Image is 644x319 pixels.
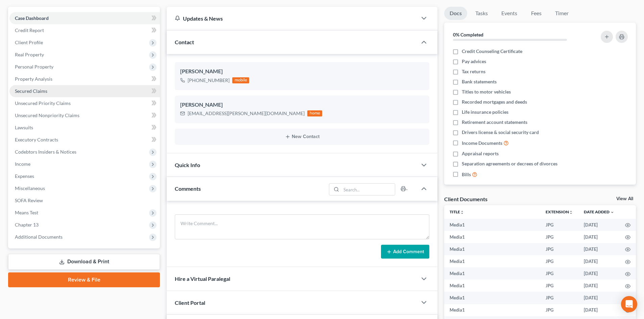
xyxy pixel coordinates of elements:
[470,7,493,20] a: Tasks
[8,254,160,270] a: Download & Print
[546,209,573,214] a: Extensionunfold_more
[578,231,620,243] td: [DATE]
[175,162,200,168] span: Quick Info
[9,24,160,36] a: Credit Report
[15,64,53,70] span: Personal Property
[341,184,395,195] input: Search...
[188,110,305,117] div: [EMAIL_ADDRESS][PERSON_NAME][DOMAIN_NAME]
[444,243,540,255] td: Media1
[444,231,540,243] td: Media1
[462,140,502,147] span: Income Documents
[175,15,409,22] div: Updates & News
[462,48,522,55] span: Credit Counseling Certificate
[9,12,160,24] a: Case Dashboard
[15,52,44,57] span: Real Property
[15,137,58,142] span: Executory Contracts
[15,149,76,155] span: Codebtors Insiders & Notices
[540,304,578,316] td: JPG
[8,272,160,287] a: Review & File
[569,210,573,214] i: unfold_more
[444,219,540,231] td: Media1
[462,78,497,85] span: Bank statements
[462,160,557,167] span: Separation agreements or decrees of divorces
[15,222,39,228] span: Chapter 13
[9,122,160,134] a: Lawsuits
[616,196,633,201] a: View All
[578,243,620,255] td: [DATE]
[9,85,160,97] a: Secured Claims
[462,119,527,126] span: Retirement account statements
[175,275,230,282] span: Hire a Virtual Paralegal
[307,110,322,116] div: home
[180,134,424,139] button: New Contact
[15,210,38,215] span: Means Test
[180,68,424,76] div: [PERSON_NAME]
[462,109,508,115] span: Life insurance policies
[578,267,620,280] td: [DATE]
[540,243,578,255] td: JPG
[462,150,499,157] span: Appraisal reports
[444,280,540,292] td: Media1
[578,292,620,304] td: [DATE]
[621,296,637,312] div: Open Intercom Messenger
[15,27,44,33] span: Credit Report
[540,231,578,243] td: JPG
[496,7,523,20] a: Events
[15,234,63,240] span: Additional Documents
[578,304,620,316] td: [DATE]
[540,255,578,267] td: JPG
[444,292,540,304] td: Media1
[462,129,539,136] span: Drivers license & social security card
[15,15,49,21] span: Case Dashboard
[525,7,547,20] a: Fees
[15,197,43,203] span: SOFA Review
[453,32,483,37] strong: 0% Completed
[540,292,578,304] td: JPG
[15,88,47,94] span: Secured Claims
[540,280,578,292] td: JPG
[15,173,34,179] span: Expenses
[462,99,527,105] span: Recorded mortgages and deeds
[15,100,71,106] span: Unsecured Priority Claims
[444,267,540,280] td: Media1
[9,73,160,85] a: Property Analysis
[9,194,160,207] a: SOFA Review
[462,58,486,65] span: Pay advices
[175,299,205,306] span: Client Portal
[15,76,52,82] span: Property Analysis
[584,209,614,214] a: Date Added expand_more
[462,88,511,95] span: Titles to motor vehicles
[188,77,230,84] div: [PHONE_NUMBER]
[444,304,540,316] td: Media1
[15,112,79,118] span: Unsecured Nonpriority Claims
[540,219,578,231] td: JPG
[15,161,30,167] span: Income
[444,195,487,203] div: Client Documents
[180,101,424,109] div: [PERSON_NAME]
[578,219,620,231] td: [DATE]
[578,280,620,292] td: [DATE]
[462,68,485,75] span: Tax returns
[9,97,160,109] a: Unsecured Priority Claims
[175,39,194,45] span: Contact
[450,209,464,214] a: Titleunfold_more
[540,267,578,280] td: JPG
[15,185,45,191] span: Miscellaneous
[381,245,429,259] button: Add Comment
[175,185,201,192] span: Comments
[460,210,464,214] i: unfold_more
[9,134,160,146] a: Executory Contracts
[610,210,614,214] i: expand_more
[9,109,160,122] a: Unsecured Nonpriority Claims
[462,171,471,178] span: Bills
[15,39,43,45] span: Client Profile
[444,255,540,267] td: Media1
[444,7,467,20] a: Docs
[15,125,33,130] span: Lawsuits
[232,77,249,83] div: mobile
[578,255,620,267] td: [DATE]
[550,7,574,20] a: Timer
